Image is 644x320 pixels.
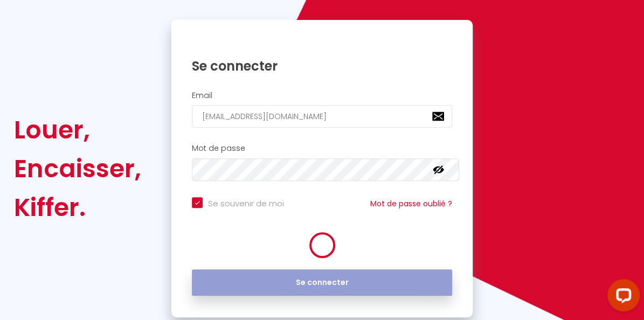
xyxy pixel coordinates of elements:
[14,188,141,227] div: Kiffer.
[192,269,452,296] button: Se connecter
[192,105,452,128] input: Ton Email
[370,198,452,209] a: Mot de passe oublié ?
[192,91,452,100] h2: Email
[14,149,141,188] div: Encaisser,
[599,275,644,320] iframe: LiveChat chat widget
[192,144,452,153] h2: Mot de passe
[14,110,141,149] div: Louer,
[192,58,452,74] h1: Se connecter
